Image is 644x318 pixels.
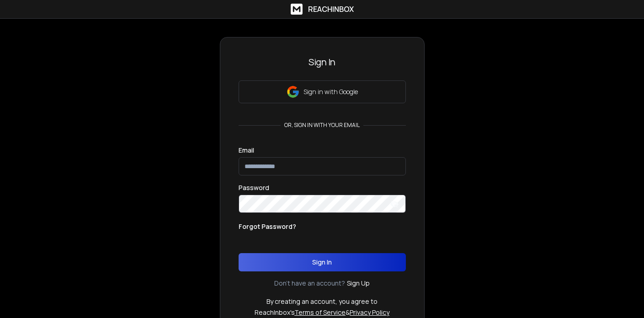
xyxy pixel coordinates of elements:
[239,185,269,191] label: Password
[347,279,370,288] a: Sign Up
[303,87,358,96] p: Sign in with Google
[239,253,406,271] button: Sign In
[255,308,389,317] p: ReachInbox's &
[274,279,345,288] p: Don't have an account?
[239,80,406,103] button: Sign in with Google
[239,222,296,231] p: Forgot Password?
[239,56,406,69] h3: Sign In
[308,4,354,15] h1: ReachInbox
[266,297,378,306] p: By creating an account, you agree to
[294,308,346,317] a: Terms of Service
[281,122,363,129] p: or, sign in with your email
[291,4,354,15] a: ReachInbox
[239,147,254,154] label: Email
[350,308,389,317] a: Privacy Policy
